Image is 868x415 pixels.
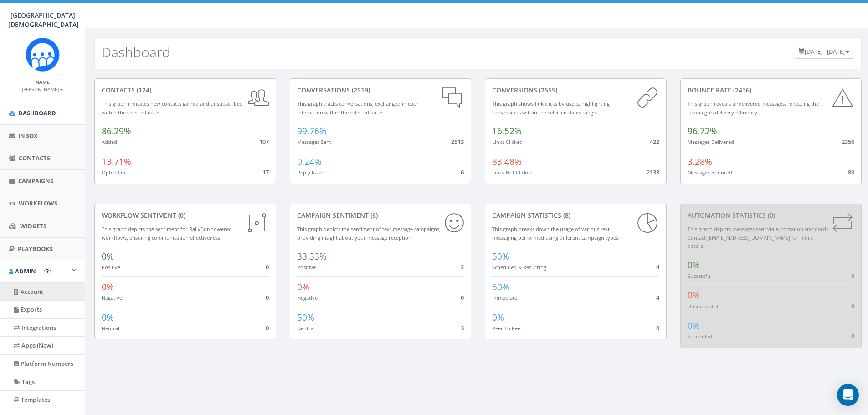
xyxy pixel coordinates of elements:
[461,293,464,302] span: 0
[461,168,464,176] span: 6
[18,177,53,185] span: Campaigns
[848,168,854,176] span: 80
[647,168,659,176] span: 2133
[102,251,114,262] span: 0%
[851,272,854,280] span: 0
[369,211,378,220] span: (6)
[266,293,269,302] span: 0
[20,222,46,230] span: Widgets
[688,138,734,145] small: Messages Delivered
[102,312,114,323] span: 0%
[297,125,327,137] span: 99.76%
[102,281,114,293] span: 0%
[102,100,242,116] small: This graph indicates new contacts gained and unsubscribes within the selected dates.
[26,37,60,72] img: Rally_Corp_Icon_1.png
[766,211,775,220] span: (0)
[102,225,232,241] small: This graph depicts the sentiment for RallyBot-powered workflows, ensuring communication effective...
[297,100,419,116] small: This graph tracks conversations, exchanged in each interaction within the selected dates.
[805,47,845,56] span: [DATE] - [DATE]
[492,312,504,323] span: 0%
[102,325,119,332] small: Neutral
[18,132,38,140] span: Inbox
[656,324,659,332] span: 0
[688,169,732,176] small: Messages Bounced
[297,86,464,95] div: conversations
[688,272,712,279] small: Successful
[22,86,63,92] small: [PERSON_NAME]
[15,267,36,275] span: Admin
[688,259,700,271] span: 0%
[492,264,546,271] small: Scheduled & Recurring
[492,294,517,301] small: Immediate
[102,294,122,301] small: Negative
[297,325,315,332] small: Neutral
[297,264,316,271] small: Positive
[297,225,441,241] small: This graph depicts the sentiment of text message campaigns, providing insight about your message ...
[837,384,859,406] div: Open Intercom Messenger
[492,281,509,293] span: 50%
[102,138,117,145] small: Added
[561,211,570,220] span: (8)
[19,199,57,207] span: Workflows
[22,85,63,93] a: [PERSON_NAME]
[688,211,855,220] div: Automation Statistics
[18,109,56,117] span: Dashboard
[492,156,522,168] span: 83.48%
[102,211,269,220] div: Workflow Sentiment
[492,125,522,137] span: 16.52%
[688,303,718,310] small: Unsuccessful
[297,156,322,168] span: 0.24%
[851,332,854,340] span: 0
[492,225,620,241] small: This graph breaks down the usage of various text messaging performed using different campaign types.
[102,264,120,271] small: Positive
[650,138,659,146] span: 422
[297,169,322,176] small: Reply Rate
[688,225,830,249] small: This graph depicts messages sent via automation standards. Contact [EMAIL_ADDRESS][DOMAIN_NAME] f...
[688,333,712,340] small: Scheduled
[851,302,854,310] span: 0
[842,138,854,146] span: 2356
[18,245,53,253] span: Playbooks
[688,156,712,168] span: 3.28%
[492,86,659,95] div: conversions
[688,125,717,137] span: 96.72%
[461,324,464,332] span: 3
[297,294,318,301] small: Negative
[492,100,610,116] small: This graph shows link clicks by users, highlighting conversions within the selected dates range.
[266,324,269,332] span: 0
[537,86,557,94] span: (2555)
[297,211,464,220] div: Campaign Sentiment
[176,211,185,220] span: (0)
[492,251,509,262] span: 50%
[492,325,523,332] small: Peer To Peer
[688,100,819,116] small: This graph reveals undelivered messages, reflecting the campaign's delivery efficiency.
[36,79,50,85] small: Name
[688,86,855,95] div: Bounce Rate
[656,293,659,302] span: 4
[44,268,51,274] button: Open In-App Guide
[656,263,659,271] span: 4
[262,168,269,176] span: 17
[492,211,659,220] div: Campaign Statistics
[102,45,170,60] h2: Dashboard
[102,86,269,95] div: contacts
[492,138,523,145] small: Links Clicked
[350,86,370,94] span: (2519)
[19,154,50,162] span: Contacts
[135,86,151,94] span: (124)
[297,138,331,145] small: Messages Sent
[102,125,131,137] span: 86.29%
[259,138,269,146] span: 107
[102,169,127,176] small: Opted Out
[297,281,309,293] span: 0%
[688,320,700,332] span: 0%
[492,169,533,176] small: Links Not Clicked
[451,138,464,146] span: 2513
[688,289,700,301] span: 0%
[297,312,314,323] span: 50%
[8,11,79,29] span: [GEOGRAPHIC_DATA][DEMOGRAPHIC_DATA]
[731,86,751,94] span: (2436)
[461,263,464,271] span: 2
[266,263,269,271] span: 0
[297,251,327,262] span: 33.33%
